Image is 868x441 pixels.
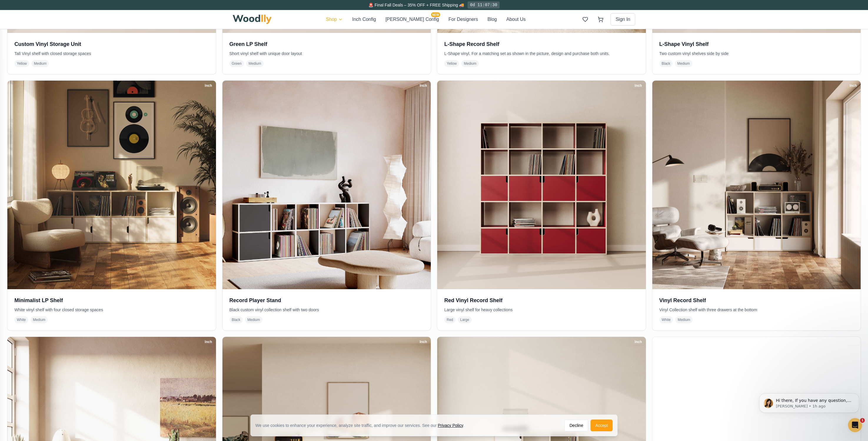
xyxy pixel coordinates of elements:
span: Green [230,60,244,67]
h3: Red Vinyl Record Shelf [444,296,639,304]
p: Large vinyl shelf for heavy collections [444,307,639,313]
button: About Us [506,16,526,23]
h3: Minimalist LP Shelf [14,296,209,304]
img: Record Player Stand [222,81,431,289]
h3: L-Shape Vinyl Shelf [659,40,854,48]
h3: L-Shape Record Shelf [444,40,639,48]
div: Inch [417,82,430,89]
span: Medium [31,316,48,323]
button: Sign In [611,13,635,26]
p: Black custom vinyl collection shelf with two doors [230,307,424,313]
span: Medium [246,60,264,67]
div: Inch [417,339,430,345]
h3: Vinyl Record Shelf [659,296,854,304]
p: Tall Vinyl shelf with closed storage spaces [14,51,209,56]
p: Two custom vinyl shelves side by side [659,51,854,56]
p: L-Shape vinyl. For a matching set as shown in the picture, design and purchase both units. [444,51,639,56]
span: Red [444,316,455,323]
span: Medium [31,60,49,67]
div: Inch [847,339,859,345]
span: Yellow [14,60,29,67]
div: 0d 11:07:30 [468,1,499,9]
span: White [14,316,28,323]
div: Inch [632,82,645,89]
button: Decline [564,420,588,431]
p: Short vinyl shelf with unique door layout [230,51,424,56]
div: Inch [202,82,215,89]
div: Inch [847,82,859,89]
button: [PERSON_NAME] ConfigNEW [385,16,439,23]
span: NEW [431,12,440,17]
span: Medium [461,60,479,67]
button: Blog [488,16,497,23]
button: For Designers [448,16,478,23]
span: Yellow [444,60,459,67]
div: Inch [632,339,645,345]
p: White vinyl shelf with four closed storage spaces [14,307,209,313]
button: Shop [326,16,343,23]
span: White [659,316,673,323]
h3: Record Player Stand [230,296,424,304]
span: Medium [675,60,692,67]
span: Medium [675,316,693,323]
button: Accept [591,420,613,431]
div: Inch [202,339,215,345]
span: Large [458,316,472,323]
span: 🚨 Final Fall Deals – 35% OFF + FREE Shipping 🚚 [368,3,464,7]
img: Woodlly [233,15,272,24]
span: 1 [860,418,865,423]
img: Red Vinyl Record Shelf [437,81,646,289]
span: Black [659,60,673,67]
iframe: Intercom live chat [848,418,862,432]
img: Vinyl Record Shelf [652,81,861,289]
div: We use cookies to enhance your experience, analyze site traffic, and improve our services. See our . [255,422,469,428]
img: Minimalist LP Shelf [7,81,216,289]
h3: Green LP Shelf [230,40,424,48]
span: Black [230,316,243,323]
span: Medium [245,316,262,323]
p: Vinyl Collection shelf with three drawers at the bottom [659,307,854,313]
h3: Custom Vinyl Storage Unit [14,40,209,48]
button: Inch Config [352,16,376,23]
iframe: Intercom notifications message [750,381,868,425]
a: Privacy Policy [438,423,463,428]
